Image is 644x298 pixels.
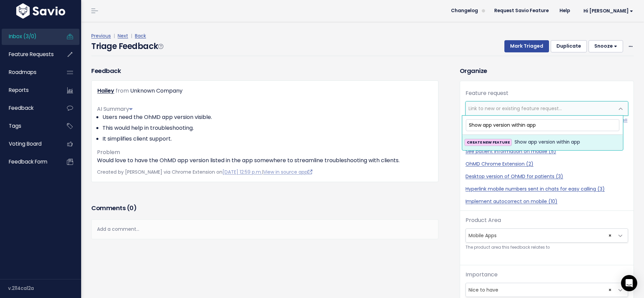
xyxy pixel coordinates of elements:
[91,40,163,52] h4: Triage Feedback
[102,135,433,143] li: It simplifies client support.
[97,87,114,95] a: Hailey
[466,271,498,279] label: Importance
[118,32,128,39] a: Next
[466,216,501,224] label: Product Area
[2,136,56,152] a: Voting Board
[2,47,56,62] a: Feature Requests
[2,154,56,170] a: Feedback form
[466,283,614,297] span: Nice to have
[609,229,612,242] span: ×
[9,140,42,147] span: Voting Board
[97,148,120,156] span: Problem
[9,86,29,94] span: Reports
[467,140,510,145] strong: CREATE NEW FEATURE
[575,6,639,16] a: Hi [PERSON_NAME]
[2,82,56,98] a: Reports
[97,169,312,175] span: Created by [PERSON_NAME] via Chrome Extension on |
[116,87,129,95] span: from
[91,66,121,75] h3: Feedback
[91,203,438,213] h3: Comments ( )
[466,228,628,243] span: Mobile Apps
[15,3,67,19] img: logo-white.9d6f32f41409.svg
[2,100,56,116] a: Feedback
[2,65,56,80] a: Roadmaps
[222,169,262,175] a: [DATE] 12:59 p.m.
[9,33,37,40] span: Inbox (3/0)
[466,160,628,168] a: OhMD Chrome Extension (2)
[102,124,433,132] li: This would help in troubleshooting.
[9,104,33,111] span: Feedback
[129,204,134,212] span: 0
[466,89,508,97] label: Feature request
[583,8,633,14] span: Hi [PERSON_NAME]
[97,105,133,113] span: AI Summary
[466,283,628,297] span: Nice to have
[112,32,116,39] span: |
[2,118,56,134] a: Tags
[466,229,614,242] span: Mobile Apps
[609,283,612,297] span: ×
[466,148,628,155] a: See patient information on mobile (5)
[466,198,628,205] a: Implement autocorrect on mobile (10)
[9,51,54,58] span: Feature Requests
[466,244,628,251] small: The product area this feedback relates to
[263,169,312,175] a: View in source app
[515,138,580,146] span: Show app version within app
[9,158,47,165] span: Feedback form
[554,6,575,16] a: Help
[551,40,587,52] button: Duplicate
[2,29,56,44] a: Inbox (3/0)
[91,32,111,39] a: Previous
[489,6,554,16] a: Request Savio Feature
[91,219,438,239] div: Add a comment...
[9,122,21,129] span: Tags
[97,156,433,165] p: Would love to have the OhMD app version listed in the app somewhere to streamline troubleshooting...
[129,32,134,39] span: |
[102,113,433,121] li: Users need the OhMD app version visible.
[469,105,562,112] span: Link to new or existing feature request...
[466,173,628,180] a: Desktop version of OhMD for patients (3)
[466,185,628,193] a: Hyperlink mobile numbers sent in chats for easy calling (3)
[460,66,634,75] h3: Organize
[9,69,37,76] span: Roadmaps
[504,40,549,52] button: Mark Triaged
[130,86,183,96] div: Unknown Company
[135,32,146,39] a: Back
[589,40,623,52] button: Snooze
[451,8,478,13] span: Changelog
[621,275,637,291] div: Open Intercom Messenger
[8,279,81,297] div: v.2114ca12a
